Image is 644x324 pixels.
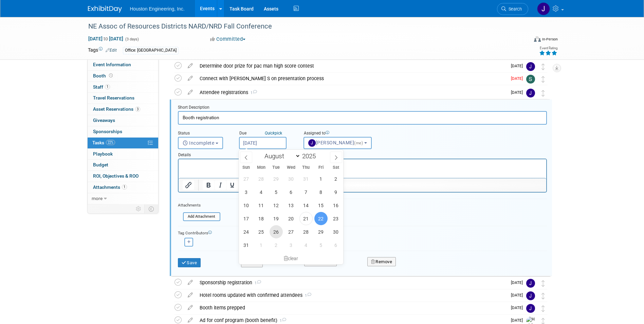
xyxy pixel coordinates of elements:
span: August 14, 2025 [299,199,313,212]
span: August 3, 2025 [240,185,253,199]
span: August 25, 2025 [255,225,268,238]
div: Short Description [178,105,547,111]
a: Search [497,3,528,15]
span: July 30, 2025 [284,172,298,185]
span: July 27, 2025 [240,172,253,185]
span: 1 [248,91,257,95]
img: ExhibitDay [88,6,122,13]
span: Booth [93,73,114,78]
span: [PERSON_NAME] [308,140,364,145]
select: Month [261,152,300,160]
span: [DATE] [511,305,526,310]
a: Quickpick [263,130,283,136]
div: Status [178,130,229,137]
div: Event Format [488,35,558,46]
span: to [103,36,109,41]
span: 1 [252,281,261,285]
span: (me) [354,141,363,145]
span: August 15, 2025 [314,199,328,212]
img: Jessica Lambrecht [526,291,535,300]
span: Tasks [92,140,115,145]
span: August 17, 2025 [240,212,253,225]
td: Toggle Event Tabs [144,204,158,213]
span: Travel Reservations [93,95,134,101]
i: Move task [541,293,545,299]
span: August 19, 2025 [270,212,283,225]
span: Wed [283,165,298,170]
a: Edit [106,48,117,53]
span: Event Information [93,62,131,67]
span: September 4, 2025 [299,238,313,252]
a: edit [184,63,196,69]
a: Attachments1 [88,182,158,193]
i: Quick [265,131,275,136]
a: Travel Reservations [88,93,158,104]
span: Fri [313,165,328,170]
a: edit [184,292,196,298]
div: Office: [GEOGRAPHIC_DATA] [123,47,179,54]
span: July 29, 2025 [270,172,283,185]
span: August 30, 2025 [329,225,343,238]
span: August 27, 2025 [284,225,298,238]
span: August 12, 2025 [270,199,283,212]
i: Move task [541,305,545,312]
div: Due [239,130,293,137]
span: August 18, 2025 [255,212,268,225]
span: August 1, 2025 [314,172,328,185]
span: ROI, Objectives & ROO [93,173,139,179]
div: Attachments [178,202,220,208]
span: 1 [105,84,110,89]
div: Attendee registrations [196,87,507,98]
span: 3 [135,107,140,112]
span: August 29, 2025 [314,225,328,238]
button: Incomplete [178,137,223,149]
button: Insert/edit link [183,180,194,190]
button: Italic [215,180,226,190]
a: more [88,193,158,204]
span: August 11, 2025 [255,199,268,212]
span: August 9, 2025 [329,185,343,199]
span: 1 [302,293,311,298]
span: Sat [328,165,343,170]
span: [DATE] [511,64,526,68]
span: [DATE] [511,90,526,95]
span: September 2, 2025 [270,238,283,252]
span: Playbook [93,151,113,157]
a: edit [184,75,196,82]
img: Sara Mechtenberg [526,75,535,84]
span: [DATE] [511,280,526,285]
td: Tags [88,47,117,54]
span: [DATE] [DATE] [88,36,124,42]
div: In-Person [542,37,558,42]
div: Assigned to [303,130,388,137]
iframe: Rich Text Area [179,159,546,178]
div: NE Assoc of Resources Districts NARD/NRD Fall Conference [86,20,518,33]
span: Sponsorships [93,129,122,134]
span: August 31, 2025 [240,238,253,252]
a: Staff1 [88,82,158,93]
span: Budget [93,162,108,167]
input: Name of task or a short description [178,111,547,124]
span: September 6, 2025 [329,238,343,252]
a: edit [184,280,196,286]
span: Houston Engineering, Inc. [130,6,185,12]
img: Format-Inperson.png [534,36,541,42]
div: Event Rating [539,47,557,50]
div: Tag Contributors [178,229,547,236]
span: August 16, 2025 [329,199,343,212]
span: Mon [254,165,269,170]
span: Sun [239,165,254,170]
a: Giveaways [88,115,158,126]
span: August 22, 2025 [314,212,328,225]
span: August 10, 2025 [240,199,253,212]
button: Committed [208,36,248,43]
span: Asset Reservations [93,106,140,112]
input: Due Date [239,137,287,149]
span: August 8, 2025 [314,185,328,199]
span: August 13, 2025 [284,199,298,212]
span: August 6, 2025 [284,185,298,199]
span: Giveaways [93,118,115,123]
td: Personalize Event Tab Strip [133,204,145,213]
span: August 2, 2025 [329,172,343,185]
